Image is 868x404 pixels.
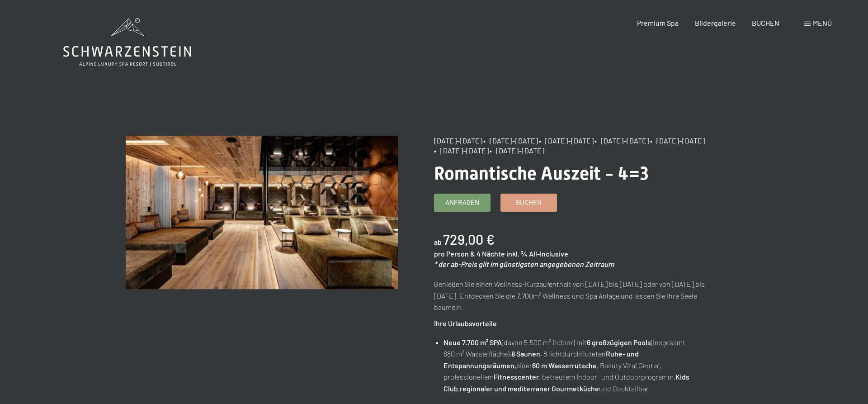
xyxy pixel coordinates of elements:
[460,384,599,393] strong: regionaler und mediterraner Gourmetküche
[501,194,557,211] a: Buchen
[511,349,540,358] strong: 8 Saunen
[434,136,482,145] span: [DATE]–[DATE]
[443,337,707,394] li: (davon 5.500 m² indoor) mit (insgesamt 680 m² Wasserfläche), , 8 lichtdurchfluteten einer , Beaut...
[483,136,538,145] span: • [DATE]–[DATE]
[126,136,398,289] img: Romantische Auszeit - 4=3
[494,372,539,381] strong: Fitnesscenter
[443,338,502,347] strong: Neue 7.700 m² SPA
[532,361,597,370] strong: 60 m Wasserrutsche
[443,372,689,393] strong: Kids Club
[445,198,479,207] span: Anfragen
[587,338,651,347] strong: 6 großzügigen Pools
[434,319,497,328] strong: Ihre Urlaubsvorteile
[752,19,779,27] a: BUCHEN
[594,136,649,145] span: • [DATE]–[DATE]
[650,136,705,145] span: • [DATE]–[DATE]
[434,238,442,246] span: ab
[506,249,568,258] span: inkl. ¾ All-Inclusive
[443,349,639,370] strong: Ruhe- und Entspannungsräumen,
[695,19,736,27] a: Bildergalerie
[490,146,544,155] span: • [DATE]–[DATE]
[516,198,542,207] span: Buchen
[637,19,679,27] a: Premium Spa
[434,260,614,268] em: * der ab-Preis gilt im günstigsten angegebenen Zeitraum
[434,194,490,211] a: Anfragen
[434,249,475,258] span: pro Person &
[434,146,489,155] span: • [DATE]–[DATE]
[539,136,594,145] span: • [DATE]–[DATE]
[443,231,495,247] b: 729,00 €
[476,249,505,258] span: 4 Nächte
[434,163,649,184] span: Romantische Auszeit - 4=3
[813,19,832,27] span: Menü
[434,278,707,313] p: Genießen Sie einen Wellness-Kurzaufenthalt von [DATE] bis [DATE] oder von [DATE] bis [DATE]. Entd...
